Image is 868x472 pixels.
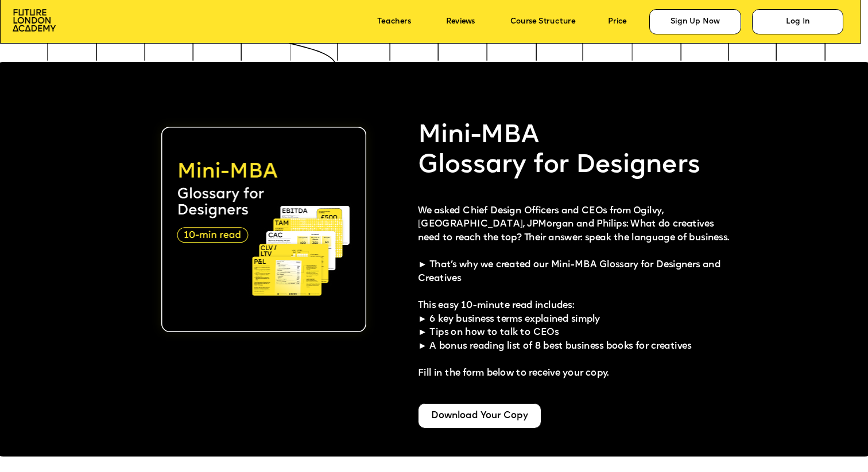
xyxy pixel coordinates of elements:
[418,153,700,178] span: Glossary for Designers
[377,18,411,26] a: Teachers
[510,18,576,26] a: Course Structure
[446,18,475,26] a: Reviews
[418,206,729,283] span: We asked Chief Design Officers and CEOs from Ogilvy, [GEOGRAPHIC_DATA], JPMorgan and Philips: Wha...
[13,9,56,31] img: image-aac980e9-41de-4c2d-a048-f29dd30a0068.png
[418,124,539,149] span: Mini-MBA
[418,302,692,379] span: This easy 10-minute read includes: ► 6 key business terms explained simply ► Tips on how to talk ...
[608,18,626,26] a: Price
